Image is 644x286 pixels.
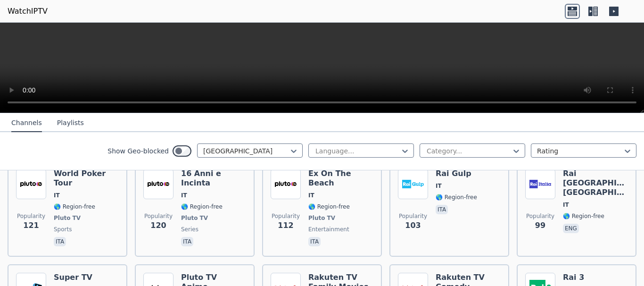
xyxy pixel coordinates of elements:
span: 🌎 Region-free [308,203,350,210]
span: Popularity [272,212,300,220]
span: 103 [405,220,421,231]
button: Playlists [57,114,84,132]
span: 112 [278,220,293,231]
p: ita [54,237,66,246]
span: 🌎 Region-free [563,212,604,220]
span: 120 [150,220,166,231]
span: IT [181,192,187,199]
span: 121 [23,220,39,231]
h6: Rai 3 [563,273,604,282]
span: 🌎 Region-free [436,193,477,201]
span: IT [563,201,569,209]
span: sports [54,226,72,233]
h6: Ex On The Beach [308,169,373,188]
span: IT [308,192,314,199]
h6: 16 Anni e Incinta [181,169,246,188]
span: Pluto TV [181,214,208,222]
a: WatchIPTV [8,6,48,17]
p: ita [181,237,193,246]
h6: World Poker Tour [54,169,119,188]
span: 99 [535,220,545,231]
span: Popularity [526,212,554,220]
span: Pluto TV [54,214,81,222]
span: Popularity [17,212,45,220]
span: entertainment [308,226,349,233]
h6: Rai [GEOGRAPHIC_DATA] [GEOGRAPHIC_DATA] [563,169,628,197]
h6: Super TV [54,273,98,282]
label: Show Geo-blocked [107,146,169,156]
span: Popularity [144,212,173,220]
img: Rai Gulp [398,169,428,199]
span: 🌎 Region-free [181,203,223,210]
span: IT [436,182,442,190]
span: Pluto TV [308,214,335,222]
img: 16 Anni e Incinta [143,169,173,199]
span: IT [54,192,60,199]
img: Ex On The Beach [271,169,301,199]
img: World Poker Tour [16,169,46,199]
button: Channels [11,114,42,132]
p: eng [563,224,579,233]
img: Rai Italia Asia [525,169,555,199]
span: 🌎 Region-free [54,203,95,210]
p: ita [436,205,448,214]
p: ita [308,237,321,246]
span: series [181,226,198,233]
span: Popularity [399,212,427,220]
h6: Rai Gulp [436,169,477,178]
